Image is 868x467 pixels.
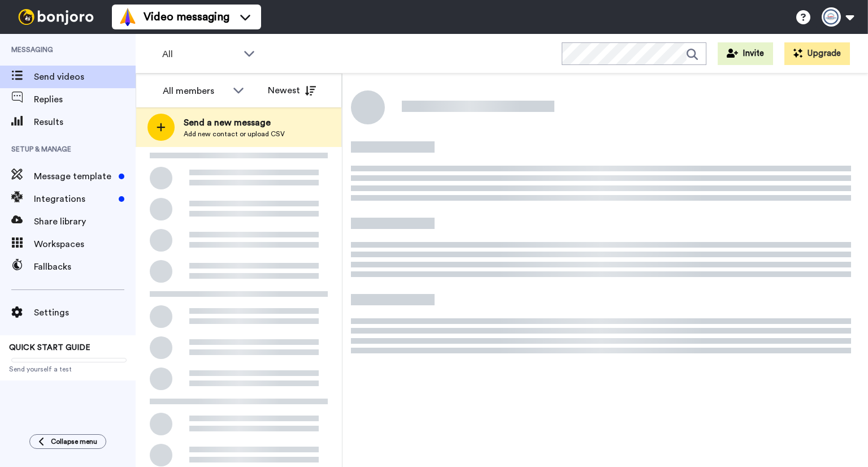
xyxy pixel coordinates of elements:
[34,70,136,84] span: Send videos
[34,260,136,274] span: Fallbacks
[29,434,106,449] button: Collapse menu
[34,93,136,106] span: Replies
[184,129,285,139] span: Add new contact or upload CSV
[34,115,136,129] span: Results
[34,306,136,319] span: Settings
[9,344,90,352] span: QUICK START GUIDE
[14,9,98,25] img: bj-logo-header-white.svg
[784,42,850,65] button: Upgrade
[34,170,114,183] span: Message template
[34,192,114,206] span: Integrations
[144,9,229,25] span: Video messaging
[259,79,324,102] button: Newest
[119,8,137,26] img: vm-color.svg
[34,215,136,228] span: Share library
[162,47,238,61] span: All
[718,42,773,65] button: Invite
[9,365,127,374] span: Send yourself a test
[51,437,97,446] span: Collapse menu
[163,84,227,98] div: All members
[34,237,136,251] span: Workspaces
[184,116,285,129] span: Send a new message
